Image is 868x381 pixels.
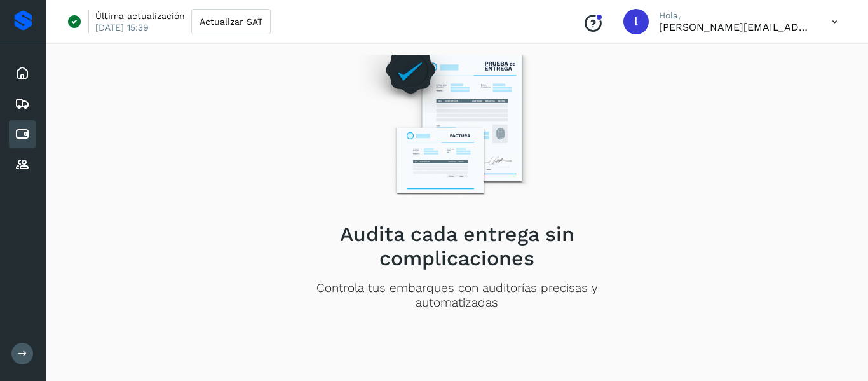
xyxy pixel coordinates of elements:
[659,10,811,21] p: Hola,
[200,17,262,26] span: Actualizar SAT
[9,120,36,148] div: Cuentas por pagar
[9,151,36,179] div: Proveedores
[276,281,638,310] p: Controla tus embarques con auditorías precisas y automatizadas
[659,21,811,33] p: lizeth.maldonado@padillawow.com
[191,9,271,34] button: Actualizar SAT
[95,22,149,33] p: [DATE] 15:39
[276,222,638,271] h2: Audita cada entrega sin complicaciones
[9,59,36,87] div: Inicio
[95,10,185,22] p: Última actualización
[347,25,567,212] img: Empty state image
[9,90,36,118] div: Embarques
